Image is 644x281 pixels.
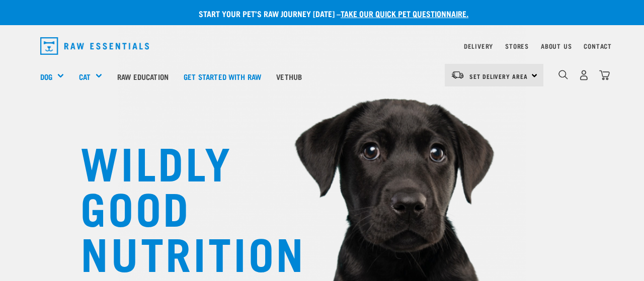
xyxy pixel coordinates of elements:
[269,56,309,97] a: Vethub
[110,56,176,97] a: Raw Education
[341,11,468,16] a: take our quick pet questionnaire.
[32,33,612,59] nav: dropdown navigation
[505,44,529,48] a: Stores
[40,71,52,82] a: Dog
[541,44,572,48] a: About Us
[79,71,91,82] a: Cat
[599,70,610,80] img: home-icon@2x.png
[558,70,568,79] img: home-icon-1@2x.png
[579,70,589,80] img: user.png
[80,138,282,274] h1: WILDLY GOOD NUTRITION
[451,70,464,79] img: van-moving.png
[464,44,493,48] a: Delivery
[176,56,269,97] a: Get started with Raw
[40,37,149,55] img: Raw Essentials Logo
[469,74,528,78] span: Set Delivery Area
[584,44,612,48] a: Contact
